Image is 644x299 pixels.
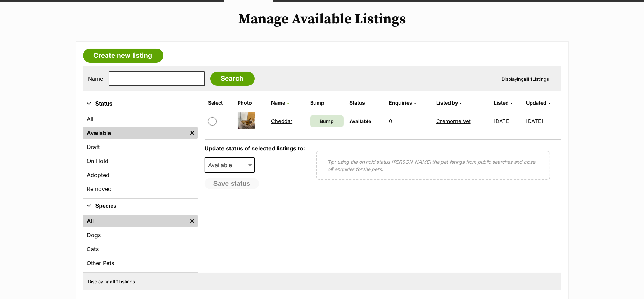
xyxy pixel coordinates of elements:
[307,97,346,108] th: Bump
[83,155,198,167] a: On Hold
[205,178,259,189] button: Save status
[502,76,549,82] span: Displaying Listings
[310,115,344,127] a: Bump
[110,279,119,284] strong: all 1
[88,76,104,82] label: Name
[320,118,334,125] span: Bump
[187,127,198,139] a: Remove filter
[271,100,289,106] a: Name
[494,100,509,106] span: Listed
[205,97,234,108] th: Select
[526,100,546,106] span: Updated
[327,158,539,173] p: Tip: using the on hold status [PERSON_NAME] the pet listings from public searches and close off e...
[271,118,292,124] a: Cheddar
[83,169,198,181] a: Adopted
[526,109,560,133] td: [DATE]
[83,257,198,269] a: Other Pets
[235,97,268,108] th: Photo
[83,111,198,198] div: Status
[83,113,198,125] a: All
[83,141,198,153] a: Draft
[350,118,371,124] span: Available
[83,127,187,139] a: Available
[83,243,198,255] a: Cats
[386,109,432,133] td: 0
[436,100,458,106] span: Listed by
[494,100,512,106] a: Listed
[271,100,285,106] span: Name
[526,100,550,106] a: Updated
[83,213,198,272] div: Species
[205,157,255,173] span: Available
[83,99,198,108] button: Status
[436,118,471,124] a: Cremorne Vet
[389,100,412,106] span: translation missing: en.admin.listings.index.attributes.enquiries
[88,279,135,284] span: Displaying Listings
[205,145,305,152] label: Update status of selected listings to:
[347,97,386,108] th: Status
[83,183,198,195] a: Removed
[389,100,416,106] a: Enquiries
[83,215,187,227] a: All
[83,201,198,211] button: Species
[83,229,198,241] a: Dogs
[205,160,239,170] span: Available
[491,109,525,133] td: [DATE]
[187,215,198,227] a: Remove filter
[83,49,163,63] a: Create new listing
[436,100,462,106] a: Listed by
[524,76,533,82] strong: all 1
[210,72,255,86] input: Search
